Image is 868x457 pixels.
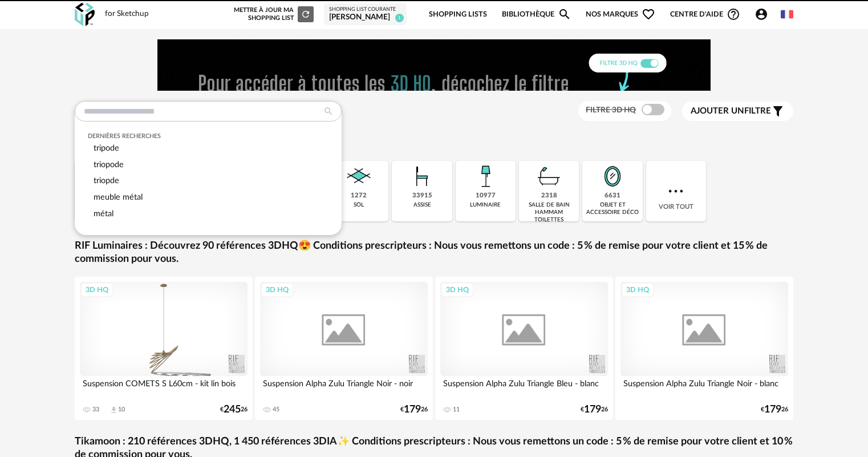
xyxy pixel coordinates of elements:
img: Luminaire.png [470,161,501,192]
div: Suspension Alpha Zulu Triangle Bleu - blanc [440,376,608,399]
img: more.7b13dc1.svg [666,181,686,201]
div: 10977 [476,192,496,200]
div: € 26 [400,406,428,414]
div: 1272 [351,192,367,200]
a: 3D HQ Suspension Alpha Zulu Triangle Noir - blanc €17926 [615,277,793,420]
div: 3D HQ [80,282,113,297]
div: sol [354,201,364,209]
span: Download icon [109,406,118,414]
span: Nos marques [586,1,655,28]
span: 179 [764,406,781,414]
a: 3D HQ Suspension Alpha Zulu Triangle Bleu - blanc 11 €17926 [435,277,613,420]
div: 2318 [541,192,557,200]
div: 3D HQ [441,282,474,297]
span: Heart Outline icon [642,7,655,21]
div: 6631 [605,192,620,200]
div: Voir tout [646,161,706,221]
div: [PERSON_NAME] [329,13,401,23]
div: 33915 [412,192,432,200]
img: Salle%20de%20bain.png [534,161,565,192]
span: tripode [94,144,119,152]
img: Miroir.png [597,161,628,192]
div: 11 [453,406,460,414]
div: Mettre à jour ma Shopping List [232,6,314,22]
button: Ajouter unfiltre Filter icon [682,102,793,121]
div: Suspension COMETS S L60cm - kit lin bois [80,376,248,399]
div: € 26 [761,406,788,414]
span: métal [94,209,113,218]
span: 179 [584,406,601,414]
span: 1 [395,14,404,22]
div: for Sketchup [105,9,149,19]
div: € 26 [220,406,248,414]
img: fr [781,8,793,21]
div: Shopping List courante [329,6,401,13]
span: triopode [94,160,124,169]
span: Filter icon [771,104,785,118]
img: FILTRE%20HQ%20NEW_V1%20(4).gif [157,39,711,91]
span: meuble métal [94,193,143,201]
span: Centre d'aideHelp Circle Outline icon [670,7,740,21]
div: luminaire [470,201,501,209]
div: 3D HQ [261,282,294,297]
div: 3D HQ [621,282,654,297]
a: Shopping List courante [PERSON_NAME] 1 [329,6,401,23]
a: Shopping Lists [429,1,487,28]
a: RIF Luminaires : Découvrez 90 références 3DHQ😍 Conditions prescripteurs : Nous vous remettons un ... [75,240,793,266]
div: Suspension Alpha Zulu Triangle Noir - blanc [620,376,788,399]
div: 33 [92,406,99,414]
span: Ajouter un [691,107,744,115]
span: Filtre 3D HQ [586,106,636,114]
a: BibliothèqueMagnify icon [502,1,571,28]
div: salle de bain hammam toilettes [522,201,575,224]
img: Sol.png [343,161,374,192]
img: OXP [75,3,95,26]
span: filtre [691,106,771,117]
a: 3D HQ Suspension Alpha Zulu Triangle Noir - noir 45 €17926 [255,277,433,420]
div: 10 [118,406,125,414]
span: Account Circle icon [755,7,768,21]
img: Assise.png [407,161,437,192]
span: 245 [224,406,241,414]
span: Help Circle Outline icon [727,7,740,21]
span: triopde [94,176,119,185]
div: 45 [273,406,279,414]
span: Account Circle icon [755,7,773,21]
a: 3D HQ Suspension COMETS S L60cm - kit lin bois 33 Download icon 10 €24526 [75,277,253,420]
div: € 26 [581,406,608,414]
span: 179 [404,406,421,414]
span: Refresh icon [301,11,311,17]
div: Suspension Alpha Zulu Triangle Noir - noir [260,376,428,399]
div: objet et accessoire déco [586,201,639,216]
div: Dernières recherches [88,132,329,140]
span: Magnify icon [558,7,571,21]
div: assise [413,201,431,209]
